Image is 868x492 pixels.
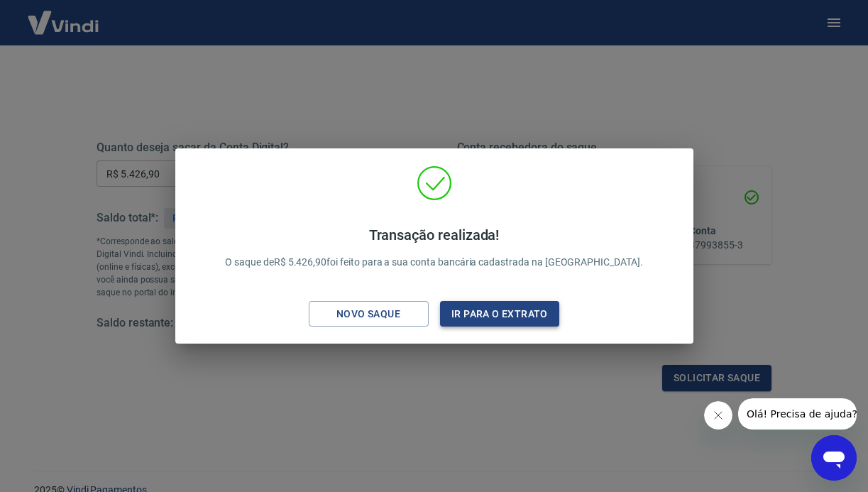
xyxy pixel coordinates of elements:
iframe: Fechar mensagem [704,401,732,430]
span: Olá! Precisa de ajuda? [9,10,119,21]
iframe: Mensagem da empresa [738,398,857,430]
p: O saque de R$ 5.426,90 foi feito para a sua conta bancária cadastrada na [GEOGRAPHIC_DATA]. [225,226,643,270]
iframe: Botão para abrir a janela de mensagens [811,435,857,481]
div: Novo saque [319,305,417,323]
button: Novo saque [309,301,429,327]
h4: Transação realizada! [225,226,643,244]
button: Ir para o extrato [440,301,560,327]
